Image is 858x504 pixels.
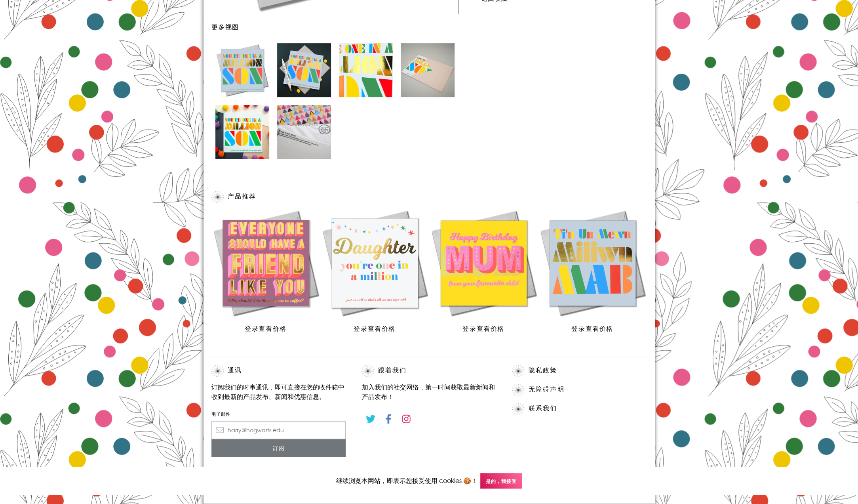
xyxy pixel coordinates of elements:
font: 登录查看价格 [354,323,396,333]
li: 轮播页面 4 [397,39,458,101]
li: 轮播页面 1（当前幻灯片） [211,39,273,101]
img: 生日贺卡，儿子，百万分之一，彩色印刷体，金箔 [277,105,331,159]
font: 隐私政策 [528,365,557,374]
img: 生日贺卡，朋友，来自受苦的朋友，带金箔 [211,208,320,317]
font: 跟着我们 [378,365,407,374]
img: 生日贺卡，儿子，百万分之一，彩色印刷体，金箔 [401,43,455,97]
input: 订阅 [211,439,346,457]
a: 隐私政策 [528,365,557,376]
ul: 轮播分页 [211,39,459,163]
input: harry@hogwarts.edu [211,421,346,439]
a: 生日贺卡，朋友，来自受苦的朋友，带金箔 登录查看价格 [211,208,320,333]
font: 是的，我接受 [486,477,517,485]
font: 继续浏览本网站，即表示您接受使用 cookies 🍪！ [336,475,478,485]
font: 电子邮件 [211,410,230,417]
font: 无障碍声明 [528,384,564,393]
li: 轮播第 6 页 [273,101,335,163]
font: 加入我们的社交网络，第一时间获取最新新闻和产品发布！ [361,382,495,401]
img: 生日贺卡，儿子，百万分之一，彩色印刷体，金箔 [215,43,269,97]
font: 登录查看价格 [462,323,504,333]
a: 威尔士儿子生日贺卡，Mab，彩色印刷体，金箔 登录查看价格 [538,208,647,333]
a: 生日贺卡，妈妈，最爱的孩子，黄底粉红，带金箔 登录查看价格 [429,208,538,333]
font: 登录查看价格 [245,323,287,333]
font: 产品推荐 [228,191,257,200]
li: 轮播页面 3 [335,39,397,101]
img: 生日贺卡，儿子，百万分之一，彩色印刷体，金箔 [339,43,393,97]
li: 轮播页面 5 [211,101,273,163]
img: 威尔士儿子生日贺卡，Mab，彩色印刷体，金箔 [538,208,647,317]
font: 更多视图 [211,22,239,31]
a: 生日贺卡，女儿，百万分之一，彩色字母，金箔 登录查看价格 [320,208,429,333]
li: 轮播页面 2 [273,39,335,101]
img: 生日贺卡，儿子，百万分之一，彩色印刷体，金箔 [215,105,269,159]
img: 生日贺卡，儿子，百万分之一，彩色印刷体，金箔 [277,43,331,97]
font: 登录查看价格 [571,323,613,333]
font: 联系我们 [528,403,557,412]
img: 生日贺卡，妈妈，最爱的孩子，黄底粉红，带金箔 [429,208,538,317]
a: 无障碍声明 [528,384,564,395]
font: 通讯 [228,365,242,374]
font: 订阅我们的时事通讯，即可直接在您的收件箱中收到最新的产品发布、新闻和优惠信息。 [211,382,344,401]
a: 联系我们 [528,403,557,414]
img: 生日贺卡，女儿，百万分之一，彩色字母，金箔 [320,208,429,317]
